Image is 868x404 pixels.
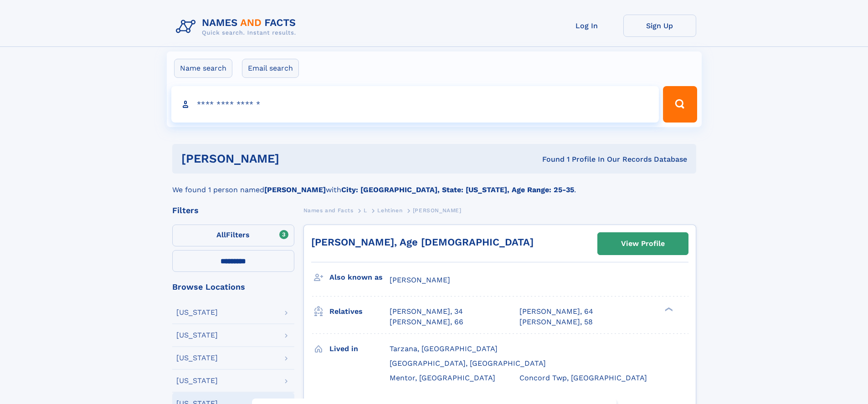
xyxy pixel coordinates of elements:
[598,233,688,255] a: View Profile
[390,359,546,368] span: [GEOGRAPHIC_DATA], [GEOGRAPHIC_DATA]
[172,225,294,246] label: Filters
[242,59,299,78] label: Email search
[181,153,411,164] h1: [PERSON_NAME]
[172,283,294,291] div: Browse Locations
[621,233,665,254] div: View Profile
[390,373,495,382] span: Mentor, [GEOGRAPHIC_DATA]
[329,341,390,357] h3: Lived in
[663,86,697,123] button: Search Button
[311,236,534,248] a: [PERSON_NAME], Age [DEMOGRAPHIC_DATA]
[413,207,462,214] span: [PERSON_NAME]
[176,309,218,316] div: [US_STATE]
[174,59,232,78] label: Name search
[390,307,463,317] a: [PERSON_NAME], 34
[623,15,696,37] a: Sign Up
[519,317,593,327] a: [PERSON_NAME], 58
[390,276,450,284] span: [PERSON_NAME]
[329,304,390,319] h3: Relatives
[172,174,696,195] div: We found 1 person named with .
[171,86,659,123] input: search input
[172,206,294,215] div: Filters
[377,205,402,216] a: Lehtinen
[264,185,326,194] b: [PERSON_NAME]
[519,307,593,317] a: [PERSON_NAME], 64
[377,207,402,214] span: Lehtinen
[329,270,390,285] h3: Also known as
[176,332,218,339] div: [US_STATE]
[519,373,647,382] span: Concord Twp, [GEOGRAPHIC_DATA]
[176,354,218,362] div: [US_STATE]
[550,15,623,37] a: Log In
[364,205,367,216] a: L
[390,344,498,353] span: Tarzana, [GEOGRAPHIC_DATA]
[303,205,354,216] a: Names and Facts
[341,185,574,194] b: City: [GEOGRAPHIC_DATA], State: [US_STATE], Age Range: 25-35
[216,230,226,239] span: All
[172,15,303,39] img: Logo Names and Facts
[176,377,218,384] div: [US_STATE]
[364,207,367,214] span: L
[411,154,687,164] div: Found 1 Profile In Our Records Database
[390,317,463,327] a: [PERSON_NAME], 66
[663,307,673,312] div: ❯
